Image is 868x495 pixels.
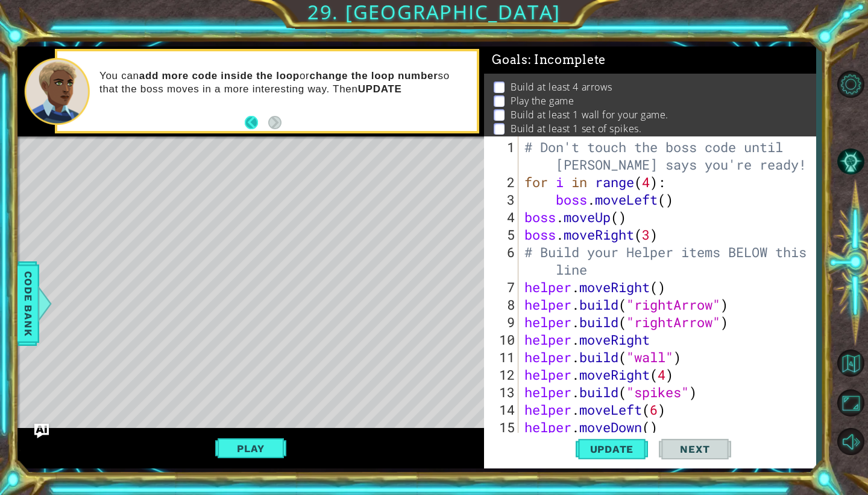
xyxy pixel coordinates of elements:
div: 1 [486,138,518,173]
span: : Incomplete [528,53,606,67]
p: Build at least 4 arrows [511,80,612,94]
img: Check mark for checkbox [494,136,506,145]
div: Level Map [17,136,574,492]
button: Next [659,433,731,466]
p: Play the game [511,94,574,107]
strong: UPDATE [358,83,402,95]
p: Build at least 1 set of spikes. [511,122,641,135]
span: Goals [492,53,606,68]
div: 14 [486,401,518,418]
button: Back to Map [833,345,868,380]
p: Add more movement inside the loop [511,136,679,149]
button: Ask AI [34,424,49,438]
button: Level Options [833,66,868,101]
div: 10 [486,331,518,348]
div: 13 [486,383,518,401]
div: 9 [486,313,518,331]
button: Update [576,433,648,466]
button: Back [245,116,268,129]
div: 2 [486,173,518,191]
div: 5 [486,226,518,243]
strong: change the loop number [309,70,438,81]
div: 6 [486,243,518,278]
p: You can or so that the boss moves in a more interesting way. Then [99,69,468,96]
span: Code Bank [19,267,38,340]
button: Maximize Browser [833,385,868,420]
button: Play [215,437,286,460]
button: AI Hint [833,144,868,179]
div: 11 [486,348,518,366]
div: 4 [486,208,518,226]
div: 12 [486,366,518,383]
div: 15 [486,418,518,436]
p: Build at least 1 wall for your game. [511,108,668,121]
div: 7 [486,278,518,296]
span: Next [668,443,722,455]
strong: add more code inside the loop [139,70,300,81]
span: Update [578,443,646,455]
div: 8 [486,296,518,313]
a: Back to Map [833,343,868,383]
button: Next [268,116,281,129]
button: Mute [833,424,868,459]
div: 3 [486,191,518,208]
